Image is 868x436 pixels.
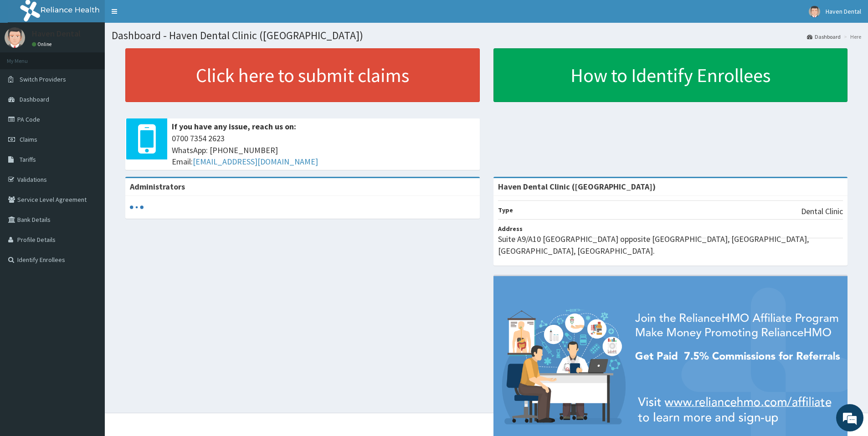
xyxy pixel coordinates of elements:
[193,156,318,167] a: [EMAIL_ADDRESS][DOMAIN_NAME]
[172,121,296,132] b: If you have any issue, reach us on:
[5,27,25,48] img: User Image
[498,225,523,233] b: Address
[20,75,66,83] span: Switch Providers
[130,200,144,214] svg: audio-loading
[20,95,49,103] span: Dashboard
[842,33,861,41] li: Here
[130,181,185,192] b: Administrators
[493,48,848,102] a: How to Identify Enrollees
[498,181,656,192] strong: Haven Dental Clinic ([GEOGRAPHIC_DATA])
[32,30,81,38] p: Haven Dental
[20,135,37,144] span: Claims
[498,233,843,256] p: Suite A9/A10 [GEOGRAPHIC_DATA] opposite [GEOGRAPHIC_DATA], [GEOGRAPHIC_DATA], [GEOGRAPHIC_DATA], ...
[125,48,480,102] a: Click here to submit claims
[32,41,54,47] a: Online
[498,206,513,214] b: Type
[809,6,820,17] img: User Image
[826,7,861,15] span: Haven Dental
[801,205,843,217] p: Dental Clinic
[20,155,36,164] span: Tariffs
[112,30,861,41] h1: Dashboard - Haven Dental Clinic ([GEOGRAPHIC_DATA])
[807,33,841,41] a: Dashboard
[172,133,475,168] span: 0700 7354 2623 WhatsApp: [PHONE_NUMBER] Email:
